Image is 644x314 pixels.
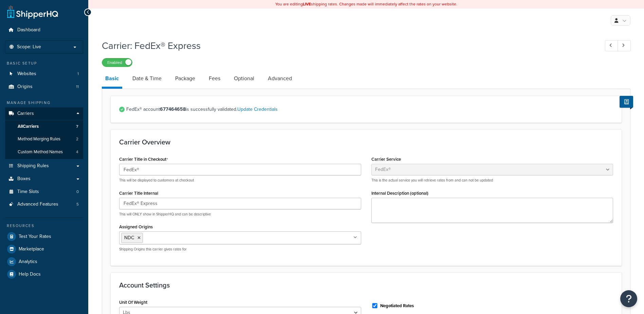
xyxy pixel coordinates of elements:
[119,224,153,229] label: Assigned Origins
[18,124,39,129] span: All Carriers
[5,198,83,211] li: Advanced Features
[17,202,58,207] span: Advanced Features
[5,198,83,211] a: Advanced Features5
[5,68,83,80] a: Websites1
[5,100,83,106] div: Manage Shipping
[76,149,78,155] span: 4
[19,259,37,265] span: Analytics
[618,40,631,51] a: Next Record
[172,70,199,87] a: Package
[17,163,49,169] span: Shipping Rules
[119,138,613,146] h3: Carrier Overview
[5,256,83,268] a: Analytics
[76,202,79,207] span: 5
[18,149,63,155] span: Custom Method Names
[5,173,83,185] a: Boxes
[371,178,613,183] p: This is the actual service you will retrieve rates from and can not be updated
[17,84,33,90] span: Origins
[17,71,36,77] span: Websites
[605,40,618,51] a: Previous Record
[5,146,83,158] a: Custom Method Names4
[126,105,613,114] span: FedEx® account is successfully validated.
[5,186,83,198] a: Time Slots0
[5,186,83,198] li: Time Slots
[102,39,592,52] h1: Carrier: FedEx® Express
[124,234,134,241] span: NDC
[102,70,122,89] a: Basic
[119,191,158,196] label: Carrier Title Internal
[5,268,83,280] a: Help Docs
[205,70,224,87] a: Fees
[5,133,83,145] li: Method Merging Rules
[19,272,41,277] span: Help Docs
[17,176,31,182] span: Boxes
[119,247,361,252] p: Shipping Origins this carrier gives rates for
[620,290,637,307] button: Open Resource Center
[77,71,79,77] span: 1
[380,303,414,309] label: Negotiated Rates
[231,70,258,87] a: Optional
[5,160,83,172] a: Shipping Rules
[5,223,83,229] div: Resources
[160,106,186,113] strong: 677464658
[119,212,361,217] p: This will ONLY show in ShipperHQ and can be descriptive
[5,243,83,255] a: Marketplace
[5,107,83,120] a: Carriers
[17,111,34,117] span: Carriers
[17,44,41,50] span: Scope: Live
[119,157,168,162] label: Carrier Title in Checkout
[76,189,79,195] span: 0
[620,96,633,108] button: Show Help Docs
[119,300,147,305] label: Unit Of Weight
[5,146,83,158] li: Custom Method Names
[19,234,51,240] span: Test Your Rates
[17,189,39,195] span: Time Slots
[76,136,78,142] span: 2
[18,136,60,142] span: Method Merging Rules
[5,60,83,66] div: Basic Setup
[19,246,44,252] span: Marketplace
[5,230,83,243] a: Test Your Rates
[102,58,132,67] label: Enabled
[5,133,83,145] a: Method Merging Rules2
[5,81,83,93] li: Origins
[237,106,278,113] a: Update Credentials
[5,68,83,80] li: Websites
[129,70,165,87] a: Date & Time
[5,24,83,36] a: Dashboard
[76,124,78,129] span: 7
[303,1,311,7] b: LIVE
[371,191,428,196] label: Internal Description (optional)
[5,120,83,133] a: AllCarriers7
[264,70,295,87] a: Advanced
[119,178,361,183] p: This will be displayed to customers at checkout
[76,84,79,90] span: 11
[5,107,83,159] li: Carriers
[119,281,613,289] h3: Account Settings
[5,81,83,93] a: Origins11
[371,157,401,162] label: Carrier Service
[17,27,40,33] span: Dashboard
